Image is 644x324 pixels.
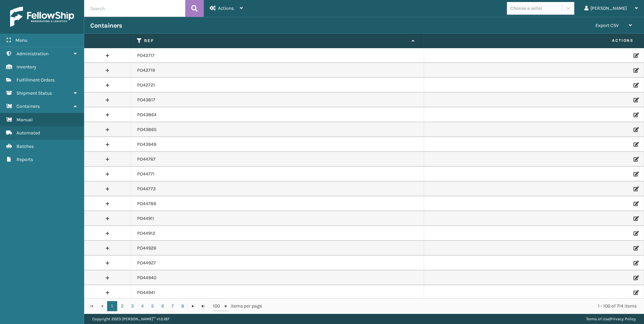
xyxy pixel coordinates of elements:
[634,142,638,147] i: Edit
[634,231,638,236] i: Edit
[17,51,49,57] span: Administration
[634,216,638,221] i: Edit
[137,200,156,207] a: PO44786
[634,98,638,102] i: Edit
[178,301,188,311] a: 8
[634,53,638,58] i: Edit
[117,301,127,311] a: 2
[634,112,638,117] i: Edit
[634,201,638,206] i: Edit
[137,171,155,177] a: PO44771
[634,157,638,162] i: Edit
[158,301,168,311] a: 6
[634,261,638,265] i: Edit
[107,301,117,311] a: 1
[148,301,158,311] a: 5
[610,317,636,321] a: Privacy Policy
[137,126,157,133] a: PO43865
[510,5,542,12] div: Choose a seller
[92,314,169,324] p: Copyright 2023 [PERSON_NAME]™ v 1.0.187
[17,77,55,83] span: Fulfillment Orders
[137,111,157,118] a: PO43864
[168,301,178,311] a: 7
[218,5,234,11] span: Actions
[198,301,208,311] a: Go to the last page
[137,245,156,252] a: PO44926
[586,314,636,324] div: |
[10,7,74,27] img: logo
[634,276,638,280] i: Edit
[137,67,155,74] a: PO42719
[17,103,40,109] span: Containers
[137,215,154,222] a: PO44911
[144,38,408,44] label: Ref
[634,290,638,295] i: Edit
[137,156,156,163] a: PO44767
[15,37,27,43] span: Menu
[90,22,122,30] h3: Containers
[17,90,52,96] span: Shipment Status
[17,157,33,162] span: Reports
[137,52,155,59] a: PO42717
[127,301,137,311] a: 3
[634,172,638,176] i: Edit
[190,303,196,309] span: Go to the next page
[137,274,156,281] a: PO44940
[423,35,638,46] span: Actions
[17,130,40,136] span: Automated
[137,186,156,192] a: PO44773
[634,246,638,251] i: Edit
[137,141,156,148] a: PO43949
[137,230,155,237] a: PO44912
[137,301,148,311] a: 4
[213,303,223,310] span: 100
[137,97,155,103] a: PO43817
[634,83,638,88] i: Edit
[188,301,198,311] a: Go to the next page
[634,127,638,132] i: Edit
[634,68,638,73] i: Edit
[586,317,609,321] a: Terms of Use
[137,260,156,266] a: PO44927
[17,64,36,70] span: Inventory
[17,117,33,123] span: Manual
[213,301,262,311] span: items per page
[200,303,206,309] span: Go to the last page
[271,303,637,310] div: 1 - 100 of 714 items
[137,82,155,89] a: PO42721
[634,187,638,191] i: Edit
[137,289,155,296] a: PO44941
[17,143,34,149] span: Batches
[595,23,619,28] span: Export CSV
